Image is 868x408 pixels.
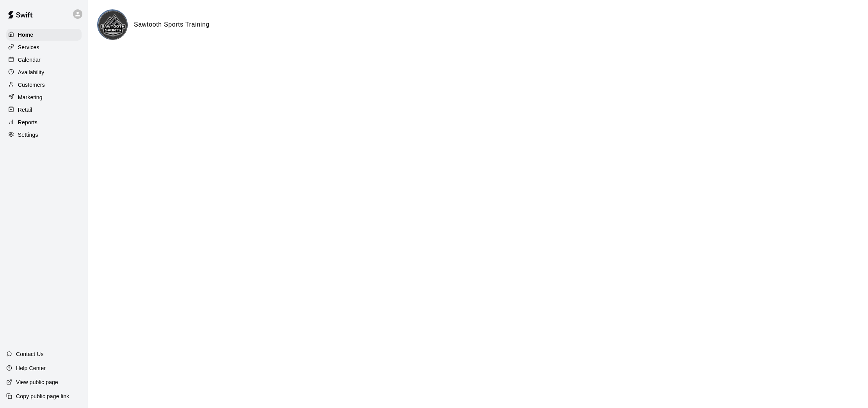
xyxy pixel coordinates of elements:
[18,106,32,114] p: Retail
[16,350,44,358] p: Contact Us
[18,31,34,39] p: Home
[18,131,38,139] p: Settings
[6,116,82,128] a: Reports
[6,91,82,103] a: Marketing
[18,81,45,89] p: Customers
[6,79,82,91] a: Customers
[6,41,82,53] a: Services
[16,378,58,386] p: View public page
[6,66,82,78] a: Availability
[6,129,82,141] a: Settings
[6,54,82,66] a: Calendar
[18,43,39,51] p: Services
[18,93,43,101] p: Marketing
[18,68,44,76] p: Availability
[6,29,82,41] a: Home
[18,56,41,64] p: Calendar
[6,104,82,116] a: Retail
[16,392,69,400] p: Copy public page link
[134,20,210,30] h6: Sawtooth Sports Training
[16,364,46,372] p: Help Center
[98,11,128,40] img: Sawtooth Sports Training logo
[18,118,37,126] p: Reports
